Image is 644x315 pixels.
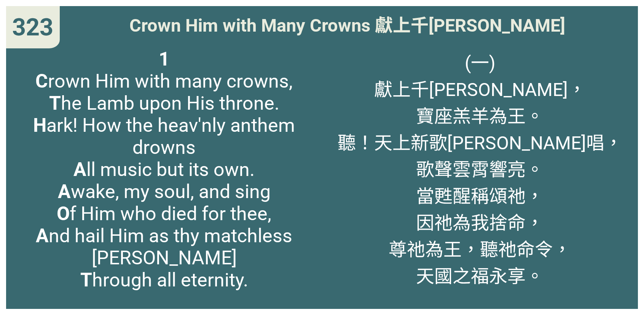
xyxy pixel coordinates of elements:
span: 323 [12,13,53,41]
span: (一) 獻上千[PERSON_NAME]， 寶座羔羊為王。 聽！天上新歌[PERSON_NAME]唱， 歌聲雲霄響亮。 當甦醒稱頌祂， 因祂為我捨命， 尊祂為王，聽祂命令， 天國之福永享。 [338,48,623,288]
b: 1 [159,48,170,70]
span: rown Him with many crowns, he Lamb upon His throne. ark! How the heav'nly anthem drowns ll music ... [13,48,316,291]
b: T [80,269,92,291]
b: T [49,92,61,114]
b: C [35,70,48,92]
span: Crown Him with Many Crowns 獻上千[PERSON_NAME] [129,11,565,37]
b: A [58,181,71,203]
b: A [36,225,49,247]
b: A [73,158,86,181]
b: O [57,203,70,225]
b: H [33,114,46,136]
